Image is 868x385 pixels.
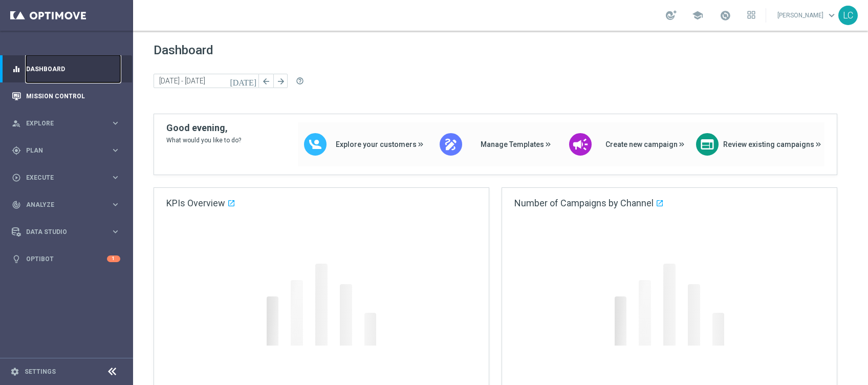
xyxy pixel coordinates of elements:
div: Dashboard [12,55,120,82]
i: keyboard_arrow_right [111,145,120,155]
button: track_changes Analyze keyboard_arrow_right [11,201,121,209]
i: keyboard_arrow_right [111,118,120,128]
button: person_search Explore keyboard_arrow_right [11,119,121,127]
div: Mission Control [12,82,120,110]
i: equalizer [12,65,21,74]
span: Explore [26,120,111,126]
button: Mission Control [11,92,121,100]
i: keyboard_arrow_right [111,173,120,182]
button: play_circle_outline Execute keyboard_arrow_right [11,174,121,182]
button: lightbulb Optibot 1 [11,255,121,263]
div: Plan [12,146,111,155]
i: lightbulb [12,254,21,264]
i: play_circle_outline [12,173,21,182]
i: settings [10,367,19,376]
i: keyboard_arrow_right [111,227,120,237]
a: [PERSON_NAME]keyboard_arrow_down [776,8,838,23]
a: Optibot [26,245,107,272]
span: Plan [26,147,111,154]
div: Analyze [12,200,111,209]
span: Analyze [26,202,111,208]
div: 1 [107,255,120,262]
div: Explore [12,119,111,128]
button: gps_fixed Plan keyboard_arrow_right [11,146,121,155]
a: Settings [25,369,56,375]
span: Data Studio [26,229,111,235]
a: Dashboard [26,55,120,82]
span: school [692,10,703,21]
div: LC [838,6,858,25]
i: gps_fixed [12,146,21,155]
i: person_search [12,119,21,128]
div: Data Studio [12,227,111,237]
span: keyboard_arrow_down [826,10,837,21]
i: keyboard_arrow_right [111,200,120,209]
button: Data Studio keyboard_arrow_right [11,228,121,236]
i: track_changes [12,200,21,209]
div: Execute [12,173,111,182]
div: Optibot [12,245,120,272]
a: Mission Control [26,82,120,110]
span: Execute [26,175,111,181]
button: equalizer Dashboard [11,65,121,73]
